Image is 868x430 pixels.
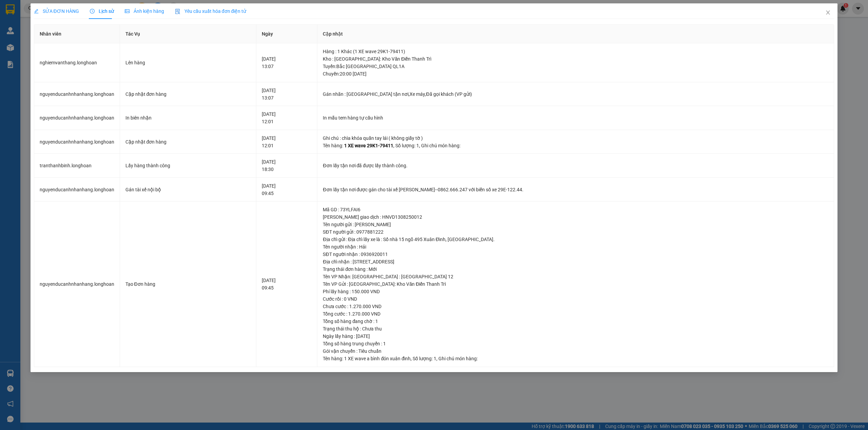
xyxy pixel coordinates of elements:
[323,206,828,213] div: Mã GD : 73YLFAI6
[323,186,828,193] div: Đơn lấy tận nơi được gán cho tài xế [PERSON_NAME]--0862.666.247 với biển số xe 29E-122.44.
[125,138,251,146] div: Cập nhật đơn hàng
[416,143,419,148] span: 1
[323,213,828,221] div: [PERSON_NAME] giao dịch : HNVD1308250012
[344,356,411,361] span: 1 XE wave a bình đón xuân đỉnh
[256,25,317,43] th: Ngày
[323,280,828,288] div: Tên VP Gửi : [GEOGRAPHIC_DATA]: Kho Văn Điển Thanh Trì
[262,87,312,102] div: [DATE] 13:07
[323,251,828,258] div: SĐT người nhận : 0936920011
[34,8,79,14] span: SỬA ĐƠN HÀNG
[323,236,828,243] div: Địa chỉ gửi : Địa chỉ lấy xe là : Số nhà 15 ngõ 495 Xuân Đỉnh, [GEOGRAPHIC_DATA].
[262,134,312,149] div: [DATE] 12:01
[262,182,312,197] div: [DATE] 09:45
[125,280,251,288] div: Tạo Đơn hàng
[323,318,828,325] div: Tổng số hàng đang chờ : 1
[175,8,246,14] span: Yêu cầu xuất hóa đơn điện tử
[125,114,251,122] div: In biên nhận
[34,154,120,178] td: tranthanhbinh.longhoan
[125,186,251,193] div: Gán tài xế nội bộ
[323,347,828,355] div: Gói vận chuyển : Tiêu chuẩn
[34,106,120,130] td: nguyenducanhnhanhang.longhoan
[323,332,828,340] div: Ngày lấy hàng : [DATE]
[262,55,312,70] div: [DATE] 13:07
[434,356,436,361] span: 1
[125,90,251,98] div: Cập nhật đơn hàng
[323,288,828,295] div: Phí lấy hàng : 150.000 VND
[323,48,828,55] div: Hàng : 1 Khác (1 XE wave 29K1-79411)
[125,9,130,14] span: picture
[323,63,828,78] div: Tuyến : Bắc [GEOGRAPHIC_DATA] QL1A Chuyến: 20:00 [DATE]
[323,142,828,149] div: Tên hàng: , Số lượng: , Ghi chú món hàng:
[323,90,828,98] div: Gán nhãn : [GEOGRAPHIC_DATA] tận nơi,Xe máy,Đã gọi khách (VP gửi)
[323,325,828,332] div: Trạng thái thu hộ : Chưa thu
[323,273,828,280] div: Tên VP Nhận: [GEOGRAPHIC_DATA] : [GEOGRAPHIC_DATA] 12
[323,340,828,347] div: Tổng số hàng trung chuyển : 1
[34,178,120,202] td: nguyenducanhnhanhang.longhoan
[34,201,120,367] td: nguyenducanhnhanhang.longhoan
[262,110,312,125] div: [DATE] 12:01
[323,265,828,273] div: Trạng thái đơn hàng : Mới
[323,162,828,169] div: Đơn lấy tận nơi đã được lấy thành công.
[825,10,831,15] span: close
[323,258,828,265] div: Địa chỉ nhận : [STREET_ADDRESS]
[125,8,164,14] span: Ảnh kiện hàng
[323,114,828,122] div: In mẫu tem hàng tự cấu hình
[818,3,837,22] button: Close
[175,9,180,14] img: icon
[90,8,114,14] span: Lịch sử
[344,143,393,148] span: 1 XE wave 29K1-79411
[34,43,120,82] td: nghiemvanthang.longhoan
[125,162,251,169] div: Lấy hàng thành công
[34,130,120,154] td: nguyenducanhnhanhang.longhoan
[323,295,828,303] div: Cước rồi : 0 VND
[34,25,120,43] th: Nhân viên
[323,355,828,362] div: Tên hàng: , Số lượng: , Ghi chú món hàng:
[323,55,828,63] div: Kho : [GEOGRAPHIC_DATA]: Kho Văn Điển Thanh Trì
[323,221,828,228] div: Tên người gửi : [PERSON_NAME]
[317,25,834,43] th: Cập nhật
[262,158,312,173] div: [DATE] 18:30
[323,303,828,310] div: Chưa cước : 1.270.000 VND
[323,243,828,251] div: Tên người nhận : Hải
[34,9,39,14] span: edit
[90,9,95,14] span: clock-circle
[323,134,828,142] div: Ghi chú : chìa khóa quấn tay lái ( không giấy tờ )
[120,25,256,43] th: Tác Vụ
[262,277,312,292] div: [DATE] 09:45
[34,82,120,106] td: nguyenducanhnhanhang.longhoan
[323,228,828,236] div: SĐT người gửi : 0977881222
[125,59,251,66] div: Lên hàng
[323,310,828,318] div: Tổng cước : 1.270.000 VND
